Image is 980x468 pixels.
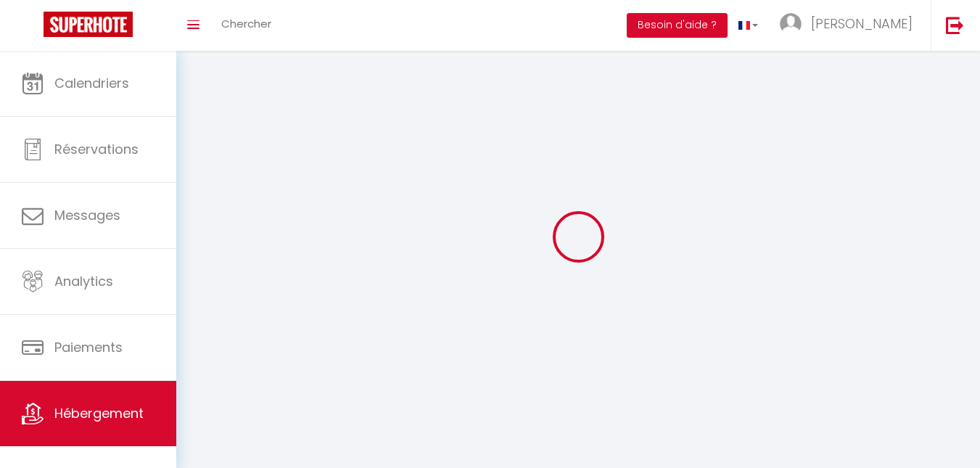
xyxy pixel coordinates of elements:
[221,16,271,31] span: Chercher
[627,13,728,38] button: Besoin d'aide ?
[780,13,802,35] img: ...
[54,404,144,422] span: Hébergement
[946,16,964,34] img: logout
[54,74,129,92] span: Calendriers
[54,140,139,158] span: Réservations
[811,15,913,33] span: [PERSON_NAME]
[54,338,123,356] span: Paiements
[54,272,113,290] span: Analytics
[44,12,133,37] img: Super Booking
[54,206,120,224] span: Messages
